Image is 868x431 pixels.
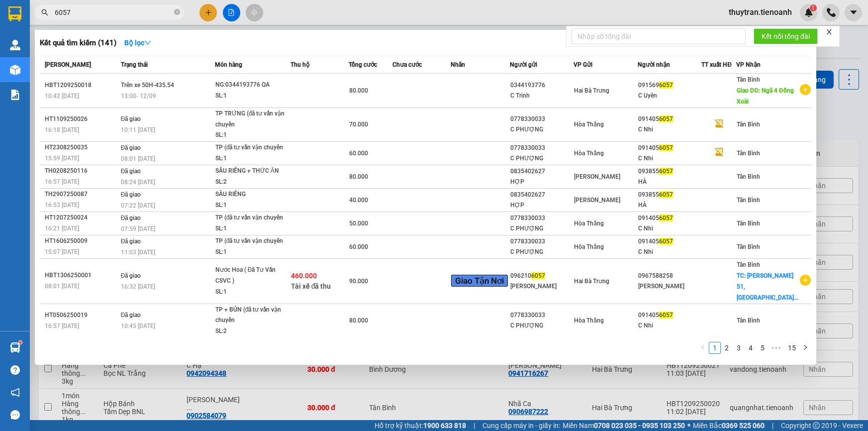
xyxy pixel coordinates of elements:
a: 2 [721,342,732,353]
div: 0778330033 [510,236,574,247]
li: 1 [709,342,721,354]
span: 40.000 [349,197,368,204]
span: Tân Bình [737,317,760,324]
li: 3 [733,342,745,354]
div: SL: 2 [215,326,290,337]
span: ••• [769,342,784,354]
span: 90.000 [349,278,368,285]
img: warehouse-icon [10,40,20,50]
span: search [41,9,48,16]
span: plus-circle [800,275,811,286]
span: 6057 [659,238,673,245]
span: 15:07 [DATE] [45,248,79,255]
span: 6057 [659,191,673,198]
span: Hòa Thắng [574,150,604,157]
div: C Uyên [638,91,701,101]
span: 07:59 [DATE] [121,225,155,232]
span: Trạng thái [121,61,148,68]
span: Tân Bình [737,121,760,128]
span: down [144,39,151,46]
div: C Nhi [638,153,701,164]
div: TP TRỨNG (đã tư vấn vận chuyển [215,108,290,130]
div: 091405 [638,143,701,153]
div: 0967588258 [638,271,701,281]
span: Chưa cước [392,61,422,68]
div: HT2308250035 [45,142,118,153]
div: C PHƯỢNG [510,153,574,164]
span: Đã giao [121,312,141,319]
span: Tân Bình [737,173,760,180]
div: C PHƯỢNG [510,223,574,234]
span: Tân Bình [737,243,760,250]
span: Kết nối tổng đài [762,31,810,42]
div: 093855 [638,190,701,200]
div: 0778330033 [510,114,574,124]
span: TC: [PERSON_NAME] 51, [GEOGRAPHIC_DATA]... [737,272,798,301]
a: 5 [757,342,768,353]
span: 6057 [531,272,545,279]
span: 16:57 [DATE] [45,178,79,185]
span: Người nhận [638,61,670,68]
span: 10:11 [DATE] [121,126,155,133]
button: Bộ lọcdown [116,35,159,51]
div: SL: 1 [215,247,290,258]
div: 0835402627 [510,166,574,177]
span: Hòa Thắng [574,220,604,227]
div: 091405 [638,310,701,321]
div: C PHƯỢNG [510,247,574,257]
span: Tân Bình [737,150,760,157]
span: 16:53 [DATE] [45,202,79,209]
span: 08:24 [DATE] [121,179,155,186]
span: 60.000 [349,150,368,157]
div: HT0506250019 [45,310,118,321]
button: right [799,342,811,354]
div: 0344193776 [510,80,574,91]
div: HỢP [510,200,574,211]
span: close-circle [174,9,180,15]
span: notification [10,388,20,397]
span: [PERSON_NAME] [574,197,620,204]
div: 091569 [638,80,701,91]
div: 0778330033 [510,310,574,321]
span: Tân Bình [737,76,760,83]
div: C Nhi [638,321,701,331]
div: SL: 2 [215,177,290,188]
div: 0835402627 [510,190,574,200]
span: Hòa Thắng [574,317,604,324]
span: Thu hộ [290,61,309,68]
span: VP Gửi [574,61,592,68]
div: C Nhi [638,124,701,135]
div: TP (đã tư vấn vận chuyển [215,213,290,223]
div: SL: 1 [215,153,290,164]
span: Tân Bình [737,261,760,268]
div: TH0208250116 [45,166,118,176]
div: C Nhi [638,247,701,257]
h3: Kết quả tìm kiếm ( 141 ) [40,38,116,48]
div: SẦU RIÊNG + THỨC ĂN [215,166,290,177]
span: Đã giao [121,144,141,151]
div: HBT1209250018 [45,80,118,91]
span: [PERSON_NAME] [45,61,91,68]
sup: 1 [19,341,22,344]
span: 6057 [659,144,673,151]
span: 13:00 - 12/09 [121,93,156,100]
div: SL: 1 [215,130,290,141]
span: Đã giao [121,238,141,245]
span: question-circle [10,365,20,375]
span: VP Nhận [736,61,761,68]
div: HÀ [638,177,701,187]
span: 60.000 [349,243,368,250]
div: 091405 [638,114,701,124]
span: Hòa Thắng [574,243,604,250]
span: 6057 [659,312,673,319]
span: Món hàng [215,61,242,68]
span: Tân Bình [737,197,760,204]
div: 091405 [638,213,701,223]
span: 16:32 [DATE] [121,283,155,290]
div: HT1606250009 [45,236,118,246]
div: HT1109250026 [45,114,118,124]
li: 2 [721,342,733,354]
span: 6057 [659,82,673,89]
span: Hai Bà Trưng [574,87,609,94]
span: Giao Tận Nơi [451,275,508,287]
